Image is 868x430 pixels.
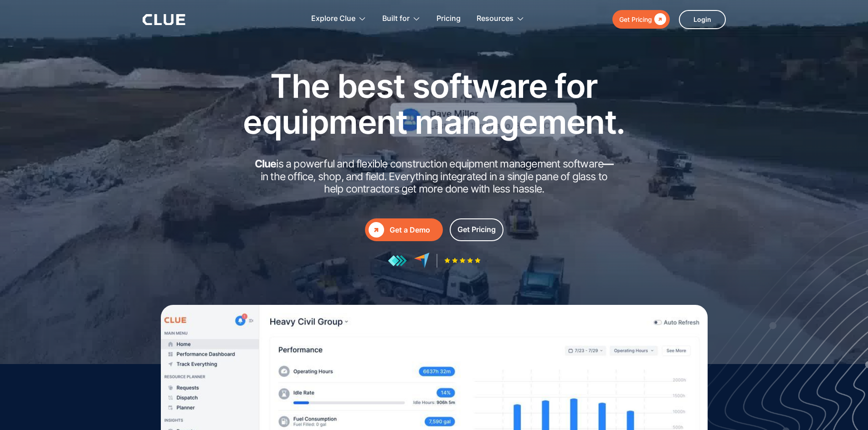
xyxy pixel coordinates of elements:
img: reviews at getapp [388,255,407,267]
div: Resources [477,5,514,33]
div: Resources [477,5,524,33]
div: Built for [382,5,421,33]
div: Get Pricing [457,224,496,235]
a: Login [679,10,726,29]
a: Get a Demo [365,218,443,241]
div: Explore Clue [311,5,355,33]
div: Built for [382,5,410,33]
img: reviews at capterra [414,253,430,268]
div: Explore Clue [311,5,366,33]
div:  [369,222,384,238]
strong: Clue [255,157,277,170]
a: Get Pricing [612,10,670,29]
h1: The best software for equipment management. [229,68,639,140]
div:  [652,14,666,25]
a: Get Pricing [450,218,503,241]
strong: — [603,157,613,170]
a: Pricing [437,5,461,33]
div: Get Pricing [619,14,652,25]
img: Five-star rating icon [444,258,481,263]
h2: is a powerful and flexible construction equipment management software in the office, shop, and fi... [252,158,616,196]
div: Get a Demo [390,224,439,236]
